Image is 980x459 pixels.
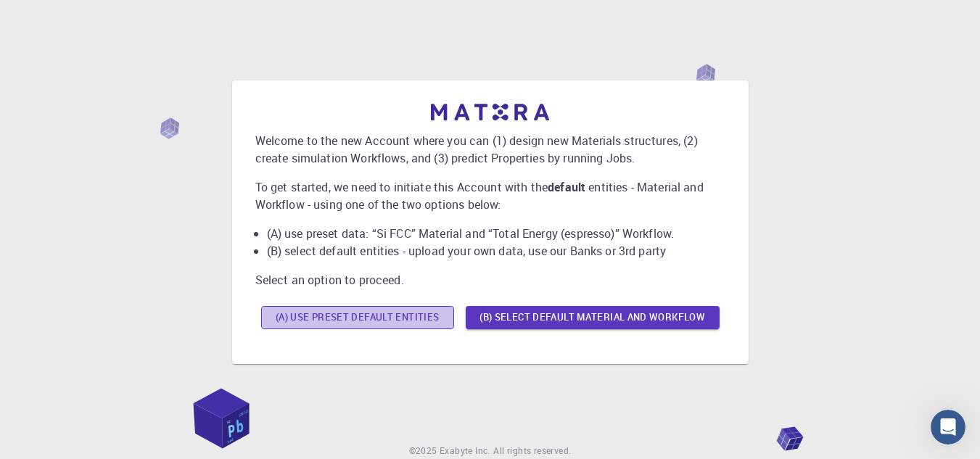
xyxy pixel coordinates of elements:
[440,444,490,456] span: Exabyte Inc.
[493,444,571,458] span: All rights reserved.
[431,104,550,120] img: logo
[255,132,725,167] p: Welcome to the new Account where you can (1) design new Materials structures, (2) create simulati...
[267,242,725,260] li: (B) select default entities - upload your own data, use our Banks or 3rd party
[466,306,720,329] button: (B) Select default material and workflow
[261,306,454,329] button: (A) Use preset default entities
[29,10,81,23] span: Support
[255,178,725,213] p: To get started, we need to initiate this Account with the entities - Material and Workflow - usin...
[267,225,725,242] li: (A) use preset data: “Si FCC” Material and “Total Energy (espresso)” Workflow.
[440,444,490,458] a: Exabyte Inc.
[931,410,965,444] iframe: Intercom live chat
[409,444,440,458] span: © 2025
[548,179,585,195] b: default
[255,271,725,289] p: Select an option to proceed.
